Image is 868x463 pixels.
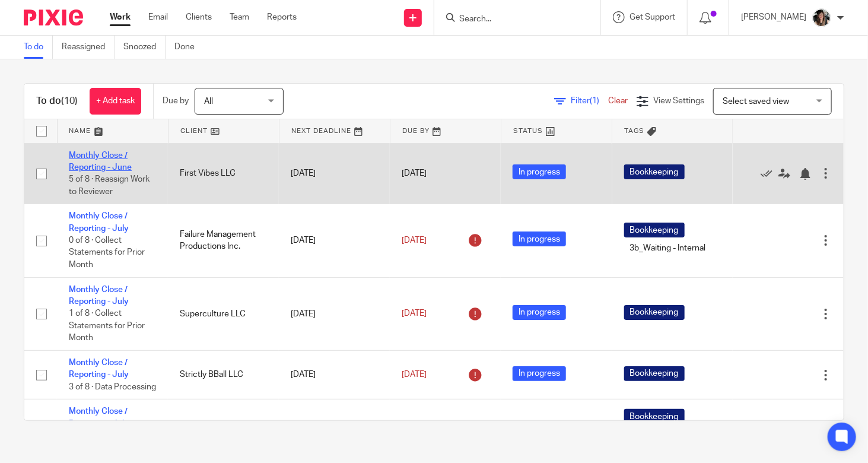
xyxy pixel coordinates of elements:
[90,88,141,115] a: + Add task
[402,236,427,245] span: [DATE]
[62,36,115,59] a: Reassigned
[123,36,166,59] a: Snoozed
[267,11,297,23] a: Reports
[629,13,675,21] span: Get Support
[571,97,608,105] span: Filter
[624,164,685,179] span: Bookkeeping
[110,11,131,23] a: Work
[279,143,390,204] td: [DATE]
[761,167,778,179] a: Mark as done
[61,96,78,106] span: (10)
[174,36,204,59] a: Done
[69,151,132,172] a: Monthly Close / Reporting - June
[148,11,168,23] a: Email
[69,383,156,391] span: 3 of 8 · Data Processing
[741,11,806,23] p: [PERSON_NAME]
[36,95,78,107] h1: To do
[279,204,390,277] td: [DATE]
[69,359,129,379] a: Monthly Close / Reporting - July
[624,305,685,320] span: Bookkeeping
[69,175,150,196] span: 5 of 8 · Reassign Work to Reviewer
[608,97,628,105] a: Clear
[168,351,279,399] td: Strictly BBall LLC
[163,95,189,107] p: Due by
[653,97,704,105] span: View Settings
[513,305,566,320] span: In progress
[24,36,53,59] a: To do
[69,310,145,343] span: 1 of 8 · Collect Statements for Prior Month
[513,164,566,179] span: In progress
[168,143,279,204] td: First Vibes LLC
[186,11,212,23] a: Clients
[458,14,565,25] input: Search
[590,97,599,105] span: (1)
[279,277,390,350] td: [DATE]
[204,97,213,106] span: All
[624,409,685,424] span: Bookkeeping
[513,231,566,246] span: In progress
[402,169,427,177] span: [DATE]
[624,223,685,237] span: Bookkeeping
[168,204,279,277] td: Failure Management Productions Inc.
[812,8,831,27] img: IMG_2906.JPEG
[402,370,427,379] span: [DATE]
[24,9,83,26] img: Pixie
[279,351,390,399] td: [DATE]
[69,212,129,232] a: Monthly Close / Reporting - July
[168,277,279,350] td: Superculture LLC
[624,366,685,381] span: Bookkeeping
[624,240,712,255] span: 3b_Waiting - Internal
[624,128,644,134] span: Tags
[723,97,789,106] span: Select saved view
[402,310,427,318] span: [DATE]
[230,11,249,23] a: Team
[513,366,566,381] span: In progress
[69,286,129,306] a: Monthly Close / Reporting - July
[69,407,129,427] a: Monthly Close / Reporting - July
[69,236,145,269] span: 0 of 8 · Collect Statements for Prior Month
